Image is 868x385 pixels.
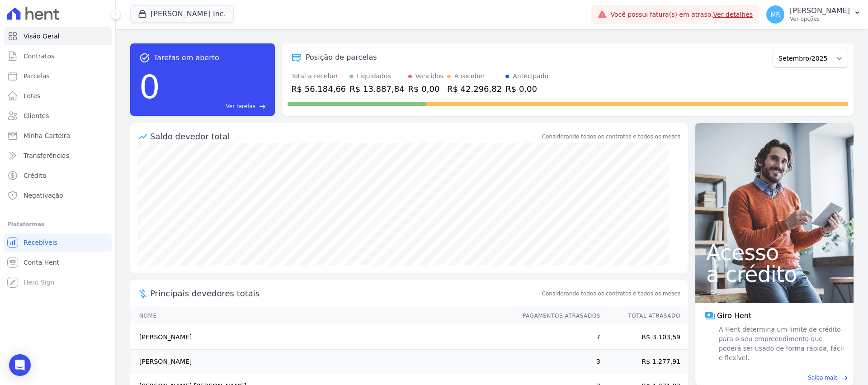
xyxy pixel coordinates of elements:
[717,325,844,363] span: A Hent determina um limite de crédito para o seu empreendimento que poderá ser usado de forma ráp...
[542,290,680,298] span: Considerando todos os contratos e todos os meses
[291,83,346,95] div: R$ 56.184,66
[601,350,688,374] td: R$ 1.277,91
[4,47,112,65] a: Contratos
[454,71,485,81] div: A receber
[706,263,843,285] span: a crédito
[408,83,443,95] div: R$ 0,00
[4,107,112,125] a: Clientes
[4,253,112,271] a: Conta Hent
[24,151,69,160] span: Transferências
[601,307,688,325] th: Total Atrasado
[513,71,548,81] div: Antecipado
[349,83,404,95] div: R$ 13.887,84
[150,130,540,143] div: Saldo devedor total
[24,111,49,120] span: Clientes
[139,63,160,110] div: 0
[770,11,780,18] span: MR
[514,307,601,325] th: Pagamentos Atrasados
[713,11,753,18] a: Ver detalhes
[24,71,50,81] span: Parcelas
[139,52,150,63] span: task_alt
[542,133,680,141] div: Considerando todos os contratos e todos os meses
[610,10,753,19] span: Você possui fatura(s) em atraso.
[514,350,601,374] td: 3
[759,2,868,27] button: MR [PERSON_NAME] Ver opções
[790,6,850,15] p: [PERSON_NAME]
[717,310,751,321] span: Giro Hent
[150,287,540,299] span: Principais devedores totais
[259,103,266,110] span: east
[291,71,346,81] div: Total a receber
[808,374,838,382] span: Saiba mais
[514,325,601,350] td: 7
[24,238,57,247] span: Recebíveis
[306,52,377,63] div: Posição de parcelas
[226,102,255,110] span: Ver tarefas
[357,71,391,81] div: Liquidados
[24,52,54,61] span: Contratos
[4,186,112,204] a: Negativação
[24,171,47,180] span: Crédito
[9,354,31,376] div: Open Intercom Messenger
[4,147,112,165] a: Transferências
[4,127,112,145] a: Minha Carteira
[601,325,688,350] td: R$ 3.103,59
[701,374,848,382] a: Saiba mais east
[24,32,60,41] span: Visão Geral
[706,242,843,263] span: Acesso
[24,131,70,140] span: Minha Carteira
[4,27,112,45] a: Visão Geral
[7,219,108,230] div: Plataformas
[130,325,514,350] td: [PERSON_NAME]
[505,83,548,95] div: R$ 0,00
[4,233,112,252] a: Recebíveis
[24,258,59,267] span: Conta Hent
[4,87,112,105] a: Lotes
[447,83,502,95] div: R$ 42.296,82
[24,91,41,100] span: Lotes
[164,102,266,110] a: Ver tarefas east
[130,350,514,374] td: [PERSON_NAME]
[4,67,112,85] a: Parcelas
[154,52,219,63] span: Tarefas em aberto
[790,15,850,23] p: Ver opções
[4,166,112,185] a: Crédito
[415,71,443,81] div: Vencidos
[130,307,514,325] th: Nome
[130,5,234,23] button: [PERSON_NAME] Inc.
[841,375,848,381] span: east
[24,191,63,200] span: Negativação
